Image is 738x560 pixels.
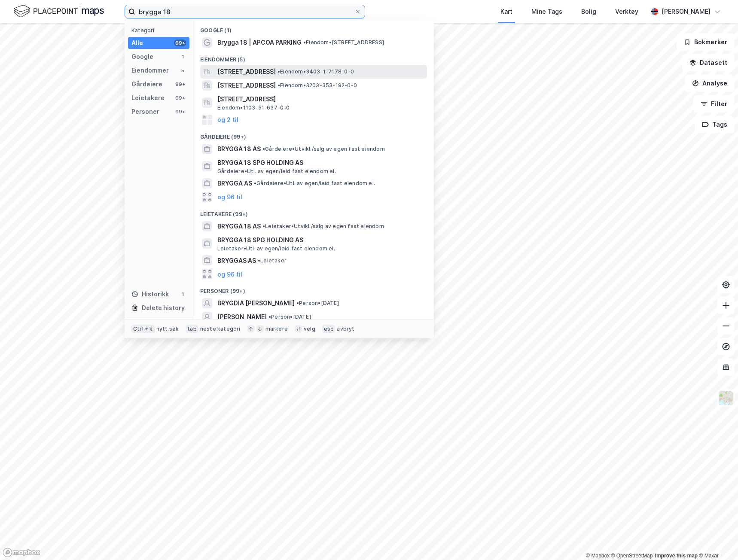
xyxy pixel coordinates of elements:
[322,325,335,333] div: esc
[303,39,384,46] span: Eiendom • [STREET_ADDRESS]
[662,6,711,17] div: [PERSON_NAME]
[131,27,189,33] div: Kategori
[217,115,238,125] button: og 2 til
[682,54,735,71] button: Datasett
[179,67,186,74] div: 5
[217,67,276,77] span: [STREET_ADDRESS]
[131,289,169,299] div: Historikk
[296,300,299,306] span: •
[268,313,271,320] span: •
[217,80,276,91] span: [STREET_ADDRESS]
[695,519,738,560] div: Kontrollprogram for chat
[217,269,242,279] button: og 96 til
[685,75,735,92] button: Analyse
[581,6,596,17] div: Bolig
[268,313,311,320] span: Person • [DATE]
[193,127,434,142] div: Gårdeiere (99+)
[131,93,165,103] div: Leietakere
[217,168,336,175] span: Gårdeiere • Utl. av egen/leid fast eiendom el.
[131,107,159,117] div: Personer
[217,104,290,111] span: Eiendom • 1103-51-637-0-0
[258,257,260,264] span: •
[278,82,280,88] span: •
[217,245,335,252] span: Leietaker • Utl. av egen/leid fast eiendom el.
[278,68,280,75] span: •
[3,548,40,557] a: Mapbox homepage
[186,325,198,333] div: tab
[179,53,186,60] div: 1
[693,95,735,113] button: Filter
[611,553,653,559] a: OpenStreetMap
[278,82,357,89] span: Eiendom • 3203-353-192-0-0
[193,20,434,36] div: Google (1)
[131,38,143,48] div: Alle
[14,4,104,19] img: logo.f888ab2527a4732fd821a326f86c7f29.svg
[131,52,153,62] div: Google
[217,221,261,231] span: BRYGGA 18 AS
[337,326,354,332] div: avbryt
[217,298,295,308] span: BRYGDIA [PERSON_NAME]
[500,6,512,17] div: Kart
[217,37,302,48] span: Brygga 18 | APCOA PARKING
[217,158,424,168] span: BRYGGA 18 SPG HOLDING AS
[193,204,434,219] div: Leietakere (99+)
[677,33,735,51] button: Bokmerker
[262,146,265,152] span: •
[278,68,354,75] span: Eiendom • 3403-1-7178-0-0
[217,235,424,245] span: BRYGGA 18 SPG HOLDING AS
[131,325,155,333] div: Ctrl + k
[174,40,186,46] div: 99+
[156,326,179,332] div: nytt søk
[695,519,738,560] iframe: Chat Widget
[217,312,267,322] span: [PERSON_NAME]
[718,390,734,406] img: Z
[296,300,339,307] span: Person • [DATE]
[217,256,256,266] span: BRYGGAS AS
[131,79,162,89] div: Gårdeiere
[258,257,287,264] span: Leietaker
[531,6,562,17] div: Mine Tags
[615,6,638,17] div: Verktøy
[174,108,186,115] div: 99+
[586,553,610,559] a: Mapbox
[174,81,186,88] div: 99+
[200,326,241,332] div: neste kategori
[217,94,424,104] span: [STREET_ADDRESS]
[303,39,306,46] span: •
[131,65,169,76] div: Eiendommer
[193,281,434,296] div: Personer (99+)
[193,49,434,65] div: Eiendommer (5)
[655,553,698,559] a: Improve this map
[254,180,256,186] span: •
[174,94,186,101] div: 99+
[262,146,385,152] span: Gårdeiere • Utvikl./salg av egen fast eiendom
[217,192,242,202] button: og 96 til
[254,180,375,187] span: Gårdeiere • Utl. av egen/leid fast eiendom el.
[304,326,315,332] div: velg
[179,291,186,298] div: 1
[695,116,735,133] button: Tags
[142,303,185,313] div: Delete history
[265,326,288,332] div: markere
[217,178,252,189] span: BRYGGA AS
[262,223,384,230] span: Leietaker • Utvikl./salg av egen fast eiendom
[135,5,354,18] input: Søk på adresse, matrikkel, gårdeiere, leietakere eller personer
[217,144,261,154] span: BRYGGA 18 AS
[262,223,265,229] span: •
